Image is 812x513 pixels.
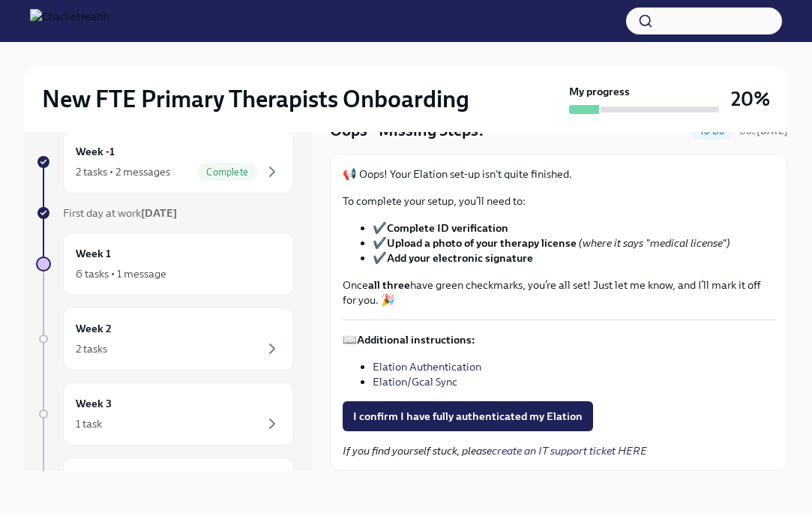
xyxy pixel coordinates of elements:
[357,333,475,346] strong: Additional instructions:
[387,221,508,235] strong: Complete ID verification
[387,236,577,250] strong: Upload a photo of your therapy license
[42,84,469,114] h2: New FTE Primary Therapists Onboarding
[197,166,257,178] span: Complete
[368,278,410,292] strong: all three
[373,375,457,388] a: Elation/Gcal Sync
[343,444,647,457] em: If you find yourself stuck, please
[373,220,775,235] li: ✔️
[76,143,115,160] h6: Week -1
[76,245,111,262] h6: Week 1
[76,416,102,431] div: 1 task
[63,206,177,220] span: First day at work
[76,395,112,412] h6: Week 3
[76,470,112,487] h6: Week 4
[36,130,294,193] a: Week -12 tasks • 2 messagesComplete
[30,9,109,33] img: CharlieHealth
[373,250,775,265] li: ✔️
[76,341,107,356] div: 2 tasks
[36,382,294,445] a: Week 31 task
[387,251,533,265] strong: Add your electronic signature
[739,125,788,136] span: Due
[757,125,788,136] strong: [DATE]
[343,332,775,347] p: 📖
[343,193,775,208] p: To complete your setup, you’ll need to:
[76,266,166,281] div: 6 tasks • 1 message
[76,164,170,179] div: 2 tasks • 2 messages
[373,360,481,373] a: Elation Authentication
[343,277,775,307] p: Once have green checkmarks, you’re all set! Just let me know, and I’ll mark it off for you. 🎉
[343,401,593,431] button: I confirm I have fully authenticated my Elation
[141,206,177,220] strong: [DATE]
[731,85,770,112] h3: 20%
[579,236,730,250] em: (where it says "medical license")
[373,235,775,250] li: ✔️
[36,232,294,295] a: Week 16 tasks • 1 message
[36,307,294,370] a: Week 22 tasks
[36,205,294,220] a: First day at work[DATE]
[569,84,630,99] strong: My progress
[353,409,583,424] span: I confirm I have fully authenticated my Elation
[492,444,647,457] a: create an IT support ticket HERE
[343,166,775,181] p: 📢 Oops! Your Elation set-up isn't quite finished.
[76,320,112,337] h6: Week 2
